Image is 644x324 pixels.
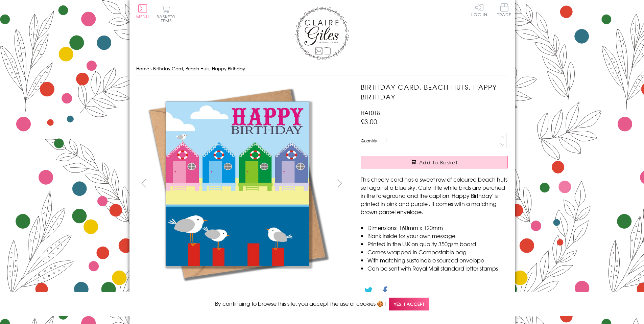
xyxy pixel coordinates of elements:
nav: breadcrumbs [136,62,508,76]
li: Dimensions: 160mm x 120mm [367,224,508,232]
li: Can be sent with Royal Mail standard letter stamps [367,264,508,272]
a: Trade [497,3,511,18]
span: Trade [497,3,511,17]
label: Quantity [361,138,377,144]
p: This cheery card has a sweet row of coloured beach huts set against a blue sky. Cute little white... [361,175,508,216]
a: Log In [471,3,487,17]
button: Add to Basket [361,156,508,168]
span: HAT018 [361,109,380,117]
h1: Birthday Card, Beach Huts, Happy Birthday [361,82,508,102]
span: Yes, I accept [389,298,429,311]
li: Comes wrapped in Compostable bag [367,248,508,256]
li: Blank inside for your own message [367,232,508,240]
a: Home [136,65,149,72]
li: Printed in the U.K on quality 350gsm board [367,240,508,248]
span: Menu [136,14,149,20]
span: › [150,65,152,72]
li: With matching sustainable sourced envelope [367,256,508,264]
span: Birthday Card, Beach Huts, Happy Birthday [153,65,245,72]
img: Birthday Card, Beach Huts, Happy Birthday [136,82,339,285]
span: Add to Basket [419,159,458,166]
button: Menu [136,4,149,19]
button: prev [136,176,151,191]
span: 0 items [160,14,175,24]
button: next [332,176,347,191]
button: Basket0 items [157,5,175,23]
span: £3.00 [361,117,377,126]
img: Claire Giles Greetings Cards [295,7,349,60]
